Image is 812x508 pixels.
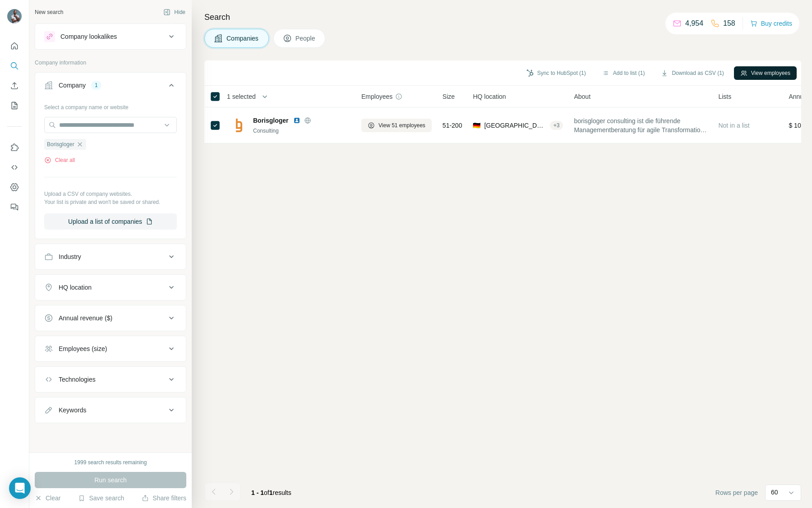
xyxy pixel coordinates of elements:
button: Quick start [7,38,22,54]
div: HQ location [59,283,92,292]
span: 1 selected [227,92,256,101]
div: Employees (size) [59,344,107,353]
button: Company lookalikes [35,26,186,47]
span: borisgloger consulting ist die führende Managementberatung für agile Transformation im DACH-Raum.... [574,116,707,134]
button: Use Surfe on LinkedIn [7,139,22,156]
span: Borisgloger [47,140,74,148]
span: HQ location [473,92,506,101]
span: Lists [718,92,731,101]
div: Industry [59,252,81,261]
div: New search [35,8,63,16]
div: Keywords [59,406,86,415]
span: View 51 employees [378,121,425,129]
button: Clear [35,494,60,503]
button: My lists [7,97,22,114]
p: Company information [35,59,186,67]
button: Download as CSV (1) [655,66,730,80]
button: Dashboard [7,179,22,195]
p: 4,954 [685,18,703,29]
button: Industry [35,246,186,268]
button: View 51 employees [361,119,432,132]
button: Add to list (1) [596,66,651,80]
button: Technologies [35,369,186,390]
span: Employees [361,92,392,101]
button: Hide [157,5,192,19]
button: Feedback [7,199,22,215]
button: Annual revenue ($) [35,307,186,329]
span: Companies [226,34,259,43]
button: Keywords [35,399,186,421]
p: 60 [771,488,778,497]
button: Share filters [142,494,186,503]
button: Sync to HubSpot (1) [520,66,592,80]
span: of [264,489,269,496]
p: Your list is private and won't be saved or shared. [44,198,177,206]
span: Size [443,92,455,101]
p: Upload a CSV of company websites. [44,190,177,198]
button: HQ location [35,277,186,298]
button: Buy credits [750,17,792,30]
button: Upload a list of companies [44,213,177,230]
span: 51-200 [443,121,462,130]
button: Company1 [35,74,186,100]
img: Avatar [7,9,22,23]
div: + 3 [550,121,563,129]
button: Clear all [44,156,75,164]
span: Rows per page [715,488,758,497]
div: Company [59,81,86,90]
h4: Search [204,11,801,23]
span: 1 - 1 [251,489,264,496]
div: Company lookalikes [60,32,117,41]
button: Save search [78,494,124,503]
div: Technologies [59,375,96,384]
span: People [295,34,316,43]
div: 1 [91,81,101,89]
div: Annual revenue ($) [59,314,112,323]
button: Search [7,58,22,74]
img: LinkedIn logo [293,117,300,124]
span: results [251,489,291,496]
div: Open Intercom Messenger [9,477,31,499]
div: Consulting [253,127,351,135]
p: 158 [723,18,735,29]
div: Select a company name or website [44,100,177,111]
div: 1999 search results remaining [74,458,147,466]
span: 🇩🇪 [473,121,480,130]
span: 1 [269,489,273,496]
button: Employees (size) [35,338,186,360]
button: Use Surfe API [7,159,22,175]
span: Not in a list [718,122,749,129]
button: Enrich CSV [7,78,22,94]
span: Borisgloger [253,116,289,125]
button: View employees [734,66,797,80]
span: About [574,92,591,101]
span: [GEOGRAPHIC_DATA], [GEOGRAPHIC_DATA] [484,121,546,130]
img: Logo of Borisgloger [231,118,246,133]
